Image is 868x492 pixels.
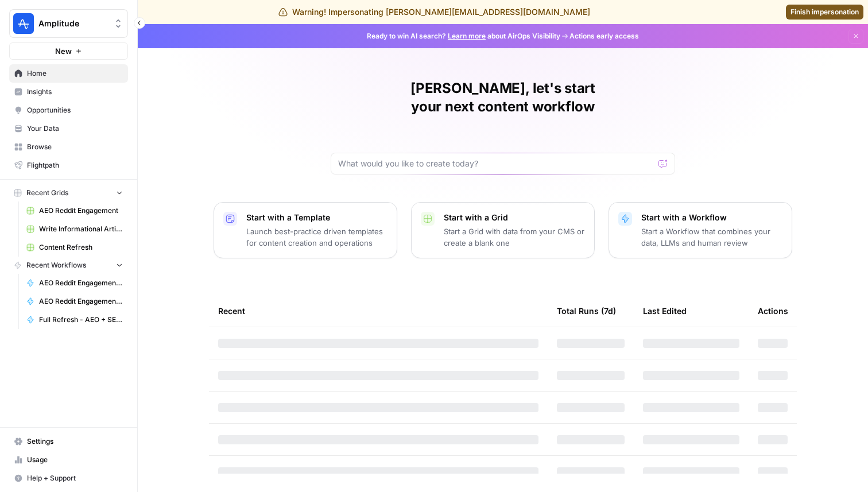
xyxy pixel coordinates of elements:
[26,260,86,270] span: Recent Workflows
[13,13,34,34] img: Amplitude Logo
[27,123,123,134] span: Your Data
[55,45,72,57] span: New
[9,101,128,119] a: Opportunities
[38,18,108,29] span: Amplitude
[39,242,123,253] span: Content Refresh
[9,184,128,202] button: Recent Grids
[214,202,397,258] button: Start with a TemplateLaunch best-practice driven templates for content creation and operations
[9,451,128,469] a: Usage
[9,257,128,274] button: Recent Workflows
[27,87,123,97] span: Insights
[27,436,123,447] span: Settings
[27,455,123,465] span: Usage
[641,212,782,223] p: Start with a Workflow
[9,119,128,138] a: Your Data
[39,278,123,288] span: AEO Reddit Engagement - Fork
[338,158,654,169] input: What would you like to create today?
[786,5,863,20] a: Finish impersonation
[448,32,486,40] a: Learn more
[643,295,687,327] div: Last Edited
[444,212,585,223] p: Start with a Grid
[9,138,128,156] a: Browse
[9,432,128,451] a: Settings
[758,295,788,327] div: Actions
[444,226,585,249] p: Start a Grid with data from your CMS or create a blank one
[21,292,128,311] a: AEO Reddit Engagement - Fork
[26,188,68,198] span: Recent Grids
[21,238,128,257] a: Content Refresh
[27,473,123,483] span: Help + Support
[246,212,387,223] p: Start with a Template
[21,311,128,329] a: Full Refresh - AEO + SERP Briefs
[21,202,128,220] a: AEO Reddit Engagement
[246,226,387,249] p: Launch best-practice driven templates for content creation and operations
[27,105,123,115] span: Opportunities
[39,315,123,325] span: Full Refresh - AEO + SERP Briefs
[641,226,782,249] p: Start a Workflow that combines your data, LLMs and human review
[9,156,128,175] a: Flightpath
[39,224,123,234] span: Write Informational Article
[39,296,123,307] span: AEO Reddit Engagement - Fork
[609,202,792,258] button: Start with a WorkflowStart a Workflow that combines your data, LLMs and human review
[39,206,123,216] span: AEO Reddit Engagement
[557,295,616,327] div: Total Runs (7d)
[9,9,128,38] button: Workspace: Amplitude
[367,31,560,41] span: Ready to win AI search? about AirOps Visibility
[27,68,123,79] span: Home
[331,79,675,116] h1: [PERSON_NAME], let's start your next content workflow
[27,142,123,152] span: Browse
[21,274,128,292] a: AEO Reddit Engagement - Fork
[27,160,123,171] span: Flightpath
[218,295,538,327] div: Recent
[569,31,639,41] span: Actions early access
[411,202,595,258] button: Start with a GridStart a Grid with data from your CMS or create a blank one
[9,64,128,83] a: Home
[278,6,590,18] div: Warning! Impersonating [PERSON_NAME][EMAIL_ADDRESS][DOMAIN_NAME]
[9,83,128,101] a: Insights
[9,42,128,60] button: New
[21,220,128,238] a: Write Informational Article
[790,7,859,17] span: Finish impersonation
[9,469,128,487] button: Help + Support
